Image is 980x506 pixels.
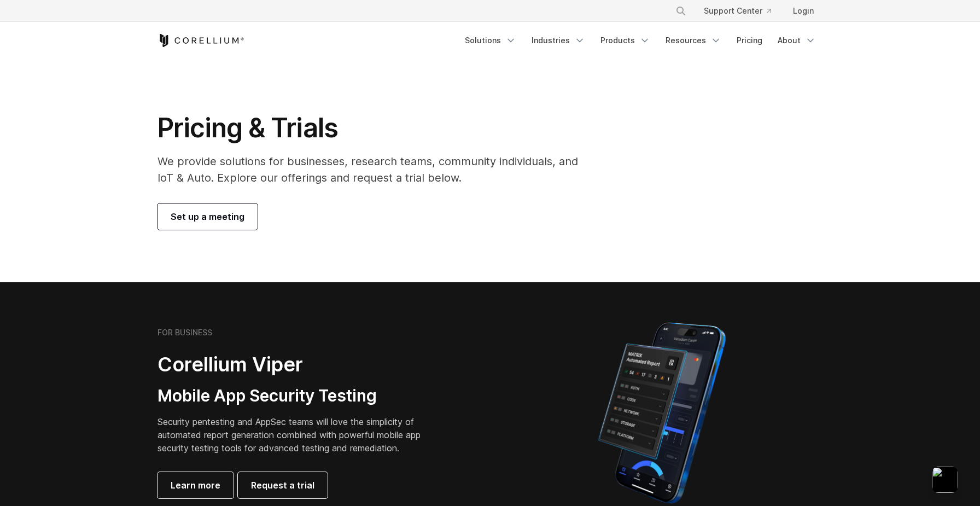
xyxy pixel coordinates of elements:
a: Products [594,31,657,50]
a: Login [784,1,822,21]
h6: FOR BUSINESS [157,328,212,338]
h2: Corellium Viper [157,352,437,377]
a: Pricing [730,31,769,50]
a: Resources [659,31,728,50]
a: Learn more [157,472,234,498]
span: Request a trial [251,479,314,492]
div: Navigation Menu [458,31,822,50]
p: We provide solutions for businesses, research teams, community individuals, and IoT & Auto. Explo... [157,153,593,186]
p: Security pentesting and AppSec teams will love the simplicity of automated report generation comb... [157,415,437,455]
span: Set up a meeting [171,210,244,223]
a: Corellium Home [157,34,244,47]
a: Industries [525,31,592,50]
a: Set up a meeting [157,203,258,230]
a: Request a trial [238,472,328,498]
div: Navigation Menu [662,1,822,21]
a: Solutions [458,31,523,50]
button: Search [671,1,691,21]
h1: Pricing & Trials [157,112,593,144]
h3: Mobile App Security Testing [157,386,437,406]
a: Support Center [695,1,780,21]
span: Learn more [171,479,220,492]
a: About [771,31,822,50]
